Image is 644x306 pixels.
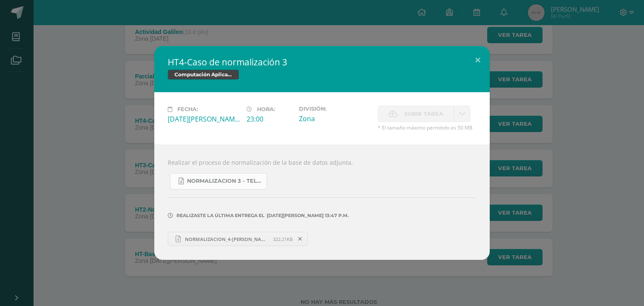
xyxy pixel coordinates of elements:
span: Fecha: [177,106,198,112]
div: Realizar el proceso de normalización de la base de datos adjunta. [154,145,490,260]
span: * El tamaño máximo permitido es 50 MB [378,124,476,131]
div: Zona [299,114,371,123]
h2: HT4-Caso de normalización 3 [168,56,476,68]
div: 23:00 [247,114,292,124]
button: Close (Esc) [466,46,490,75]
span: Subir tarea [404,106,443,122]
a: NORMALIZACION 3 - TELEFONIA.xlsx [170,173,267,189]
span: NORMALIZACION 3 - TELEFONIA.xlsx [187,178,262,184]
span: Computación Aplicada [168,70,239,80]
span: Remover entrega [293,234,307,244]
label: División: [299,106,371,112]
span: NORMALIZACION_4-[PERSON_NAME].xlsx [181,236,273,242]
a: La fecha de entrega ha expirado [454,106,470,122]
span: Hora: [257,106,275,112]
span: [DATE][PERSON_NAME] 13:47 p.m. [265,215,349,216]
span: 322.21KB [273,236,293,242]
div: [DATE][PERSON_NAME] [168,114,240,124]
span: Realizaste la última entrega el [177,213,265,218]
a: NORMALIZACION_4-[PERSON_NAME].xlsx 322.21KB [168,232,308,246]
label: La fecha de entrega ha expirado [378,106,454,122]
